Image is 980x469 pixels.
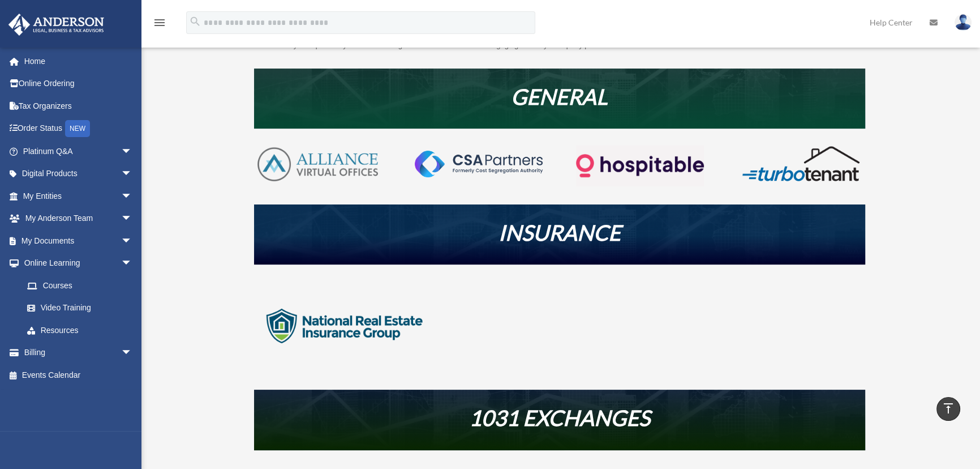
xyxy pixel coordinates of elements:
[8,50,149,73] a: Home
[121,163,144,186] span: arrow_drop_down
[936,397,960,421] a: vertical_align_top
[8,95,149,117] a: Tax Organizers
[16,319,144,342] a: Resources
[65,120,90,137] div: NEW
[955,14,972,31] img: User Pic
[153,16,166,29] i: menu
[121,185,144,208] span: arrow_drop_down
[8,207,149,230] a: My Anderson Teamarrow_drop_down
[16,274,149,297] a: Courses
[8,163,149,185] a: Digital Productsarrow_drop_down
[153,20,166,29] a: menu
[121,140,144,163] span: arrow_drop_down
[121,207,144,231] span: arrow_drop_down
[121,252,144,275] span: arrow_drop_down
[8,140,149,163] a: Platinum Q&Aarrow_drop_down
[576,145,703,186] img: Logo-transparent-dark
[8,185,149,207] a: My Entitiesarrow_drop_down
[254,145,381,184] img: AVO-logo-1-color
[498,219,621,245] em: INSURANCE
[8,342,149,364] a: Billingarrow_drop_down
[8,252,149,275] a: Online Learningarrow_drop_down
[254,281,435,372] img: logo-nreig
[415,151,542,177] img: CSA-partners-Formerly-Cost-Segregation-Authority
[121,229,144,253] span: arrow_drop_down
[942,402,955,415] i: vertical_align_top
[121,342,144,365] span: arrow_drop_down
[5,14,108,36] img: Anderson Advisors Platinum Portal
[16,297,149,319] a: Video Training
[8,117,149,140] a: Order StatusNEW
[511,83,608,109] em: GENERAL
[8,229,149,252] a: My Documentsarrow_drop_down
[8,73,149,95] a: Online Ordering
[737,145,865,182] img: turbotenant
[469,404,650,430] em: 1031 EXCHANGES
[8,364,149,386] a: Events Calendar
[189,15,201,28] i: search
